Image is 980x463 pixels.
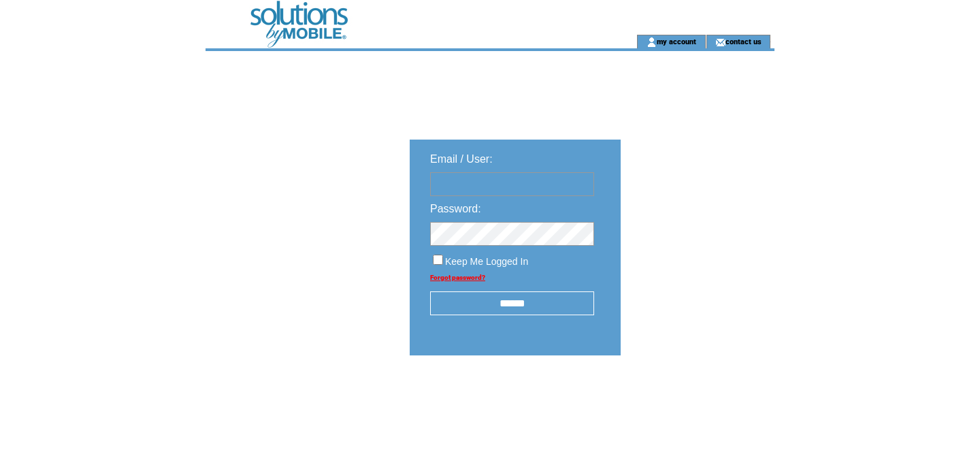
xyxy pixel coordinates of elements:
[657,37,696,46] a: my account
[430,153,493,165] span: Email / User:
[660,389,728,406] img: transparent.png;jsessionid=C774E4D9E72A9491C171B42BF5CA921D
[430,274,485,281] a: Forgot password?
[430,203,481,214] span: Password:
[715,37,725,48] img: contact_us_icon.gif;jsessionid=C774E4D9E72A9491C171B42BF5CA921D
[445,256,528,267] span: Keep Me Logged In
[647,37,657,48] img: account_icon.gif;jsessionid=C774E4D9E72A9491C171B42BF5CA921D
[725,37,762,46] a: contact us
